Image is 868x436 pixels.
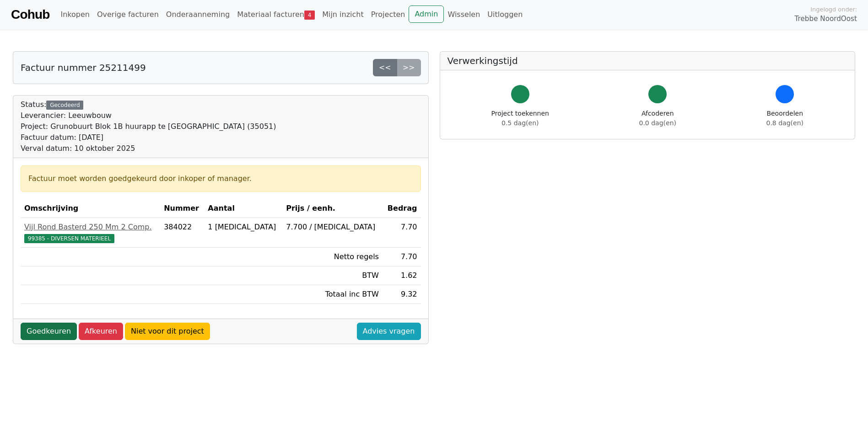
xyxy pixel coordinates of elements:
td: Netto regels [282,248,383,266]
span: Trebbe NoordOost [795,14,857,24]
div: Leverancier: Leeuwbouw [21,110,276,121]
td: 384022 [160,218,204,248]
th: Omschrijving [21,199,160,218]
a: Cohub [11,4,49,26]
th: Prijs / eenh. [282,199,383,218]
span: 0.8 dag(en) [766,119,803,127]
a: Vijl Rond Basterd 250 Mm 2 Comp.99385 - DIVERSEN MATERIEEL [24,222,156,244]
td: 9.32 [383,285,421,304]
div: Beoordelen [766,109,803,128]
div: Factuur moet worden goedgekeurd door inkoper of manager. [28,173,413,184]
div: Project toekennen [491,109,549,128]
td: 7.70 [383,218,421,248]
div: 1 [MEDICAL_DATA] [208,222,279,233]
div: Verval datum: 10 oktober 2025 [21,143,276,154]
a: Mijn inzicht [318,5,367,24]
span: 0.5 dag(en) [501,119,539,127]
div: Status: [21,99,276,154]
th: Aantal [204,199,282,218]
a: Wisselen [444,5,484,24]
td: Totaal inc BTW [282,285,383,304]
div: Project: Grunobuurt Blok 1B huurapp te [GEOGRAPHIC_DATA] (35051) [21,121,276,132]
div: Afcoderen [639,109,676,128]
a: Afkeuren [79,323,123,340]
span: 0.0 dag(en) [639,119,676,127]
a: Overige facturen [93,5,162,24]
a: Advies vragen [357,323,421,340]
div: Factuur datum: [DATE] [21,132,276,143]
a: Goedkeuren [21,323,77,340]
a: Inkopen [57,5,93,24]
a: Projecten [367,5,409,24]
td: BTW [282,266,383,285]
a: Onderaanneming [162,5,233,24]
th: Nummer [160,199,204,218]
div: Gecodeerd [46,101,83,110]
a: Admin [409,5,444,23]
div: Vijl Rond Basterd 250 Mm 2 Comp. [24,222,156,233]
a: << [373,59,397,76]
th: Bedrag [383,199,421,218]
td: 7.70 [383,248,421,266]
span: 4 [304,11,315,20]
div: 7.700 / [MEDICAL_DATA] [286,222,379,233]
a: Uitloggen [484,5,526,24]
a: Niet voor dit project [125,323,210,340]
a: Materiaal facturen4 [233,5,318,24]
h5: Verwerkingstijd [447,55,848,66]
span: Ingelogd onder: [810,5,857,14]
td: 1.62 [383,266,421,285]
h5: Factuur nummer 25211499 [21,62,146,73]
span: 99385 - DIVERSEN MATERIEEL [24,234,114,243]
